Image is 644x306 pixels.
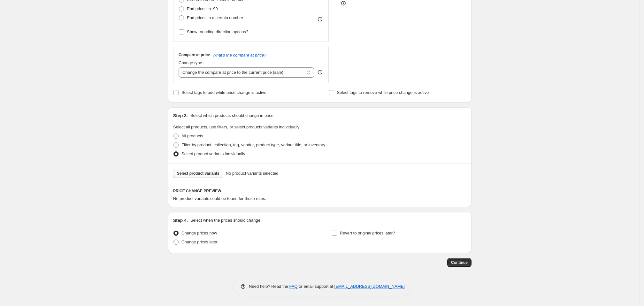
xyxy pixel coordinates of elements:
[187,15,243,20] span: End prices in a certain number
[187,29,248,34] span: Show rounding direction options?
[181,134,203,138] span: All products
[181,142,325,147] span: Filter by product, collection, tag, vendor, product type, variant title, or inventory
[173,169,223,178] button: Select product variants
[226,170,279,177] span: No product variants selected
[181,231,217,235] span: Change prices now
[179,52,210,57] h3: Compare at price
[451,260,468,265] span: Continue
[177,171,219,176] span: Select product variants
[298,284,334,289] span: or email support at
[173,112,188,119] h2: Step 3.
[190,112,273,119] p: Select which products should change in price
[187,6,218,11] span: End prices in .99
[190,217,260,224] p: Select when the prices should change
[181,240,218,244] span: Change prices later
[173,217,188,224] h2: Step 4.
[334,284,405,289] a: [EMAIL_ADDRESS][DOMAIN_NAME]
[289,284,298,289] a: FAQ
[337,90,429,95] span: Select tags to remove while price change is active
[447,258,471,267] button: Continue
[181,151,245,156] span: Select product variants individually
[340,231,395,235] span: Revert to original prices later?
[317,69,323,75] div: help
[249,284,289,289] span: Need help? Read the
[181,90,266,95] span: Select tags to add while price change is active
[173,125,299,129] span: Select all products, use filters, or select products variants individually
[212,53,266,57] button: What's the compare at price?
[173,196,266,201] span: No product variants could be found for those rules.
[179,60,202,65] span: Change type
[173,188,466,194] h6: PRICE CHANGE PREVIEW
